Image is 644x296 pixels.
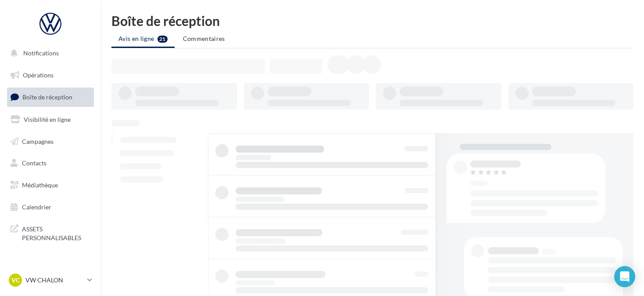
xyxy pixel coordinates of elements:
[22,203,51,211] span: Calendrier
[22,137,54,145] span: Campagnes
[23,71,54,79] span: Opérations
[111,14,633,27] div: Boîte de réception
[183,35,225,42] span: Commentaires
[11,276,20,285] span: VC
[5,198,96,216] a: Calendrier
[22,223,90,242] span: ASSETS PERSONNALISABLES
[614,266,635,287] div: Open Intercom Messenger
[5,88,96,106] a: Boîte de réception
[5,219,96,245] a: ASSETS PERSONNALISABLES
[22,159,47,167] span: Contacts
[24,116,71,123] span: Visibilité en ligne
[5,44,92,62] button: Notifications
[25,276,84,285] p: VW CHALON
[22,181,58,189] span: Médiathèque
[7,272,94,289] a: VC VW CHALON
[5,110,96,129] a: Visibilité en ligne
[5,154,96,172] a: Contacts
[5,132,96,151] a: Campagnes
[5,176,96,194] a: Médiathèque
[5,66,96,84] a: Opérations
[22,93,72,101] span: Boîte de réception
[23,49,59,57] span: Notifications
